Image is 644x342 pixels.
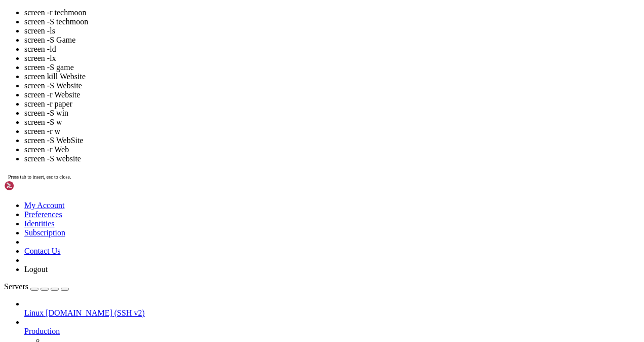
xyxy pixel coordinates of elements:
li: screen -r Website [24,90,640,99]
span: Press tab to insert, esc to close. [8,174,71,180]
a: Preferences [24,210,62,219]
li: screen -S w [24,118,640,127]
x-row: Users logged in: 0 [4,82,512,90]
x-row: IPv6 address for eth0: [TECHNICAL_ID] [4,99,512,108]
li: screen -S win [24,109,640,118]
li: screen -S game [24,63,640,72]
span: Production [24,327,60,335]
li: screen -r w [24,127,640,136]
a: Contact Us [24,247,61,255]
x-row: Learn more about enabling ESM Apps service at [URL][DOMAIN_NAME] [4,202,512,211]
a: Subscription [24,228,65,237]
li: screen -S Website [24,81,640,90]
x-row: Swap usage: 0% [4,64,512,73]
x-row: System load: 0.14 [4,39,512,47]
a: Identities [24,219,55,228]
x-row: IPv4 address for eth0: [TECHNICAL_ID] [4,90,512,99]
x-row: Run 'do-release-upgrade' to upgrade to it. [4,228,512,237]
x-row: System information as of [DATE] [4,21,512,30]
li: screen -S WebSite [24,136,640,145]
a: My Account [24,201,65,210]
x-row: New release '24.04.3 LTS' available. [4,220,512,228]
x-row: just raised the bar for easy, resilient and secure K8s cluster deployment. [4,125,512,133]
li: screen kill Website [24,72,640,81]
x-row: Expanded Security Maintenance for Applications is not enabled. [4,159,512,168]
div: (19, 30) [85,263,89,271]
x-row: 0 updates can be applied immediately. [4,177,512,185]
li: screen -S Game [24,36,640,45]
x-row: Last login: [DATE] from [TECHNICAL_ID] [4,254,512,263]
x-row: 5 additional security updates can be applied with ESM Apps. [4,194,512,202]
x-row: * Support: [URL][DOMAIN_NAME] [4,4,512,13]
img: Shellngn [4,181,62,191]
li: Linux [DOMAIN_NAME] (SSH v2) [24,299,640,318]
span: Servers [4,282,28,291]
li: screen -r Web [24,145,640,154]
li: screen -lx [24,54,640,63]
x-row: [URL][DOMAIN_NAME] [4,142,512,151]
x-row: Usage of /: 19.3% of 484.40GB [4,47,512,56]
span: [DOMAIN_NAME] (SSH v2) [46,309,145,317]
a: Servers [4,282,69,291]
a: Production [24,327,640,336]
li: screen -S website [24,154,640,163]
li: screen -r paper [24,99,640,109]
li: screen -r techmoon [24,8,640,17]
li: screen -ls [24,26,640,36]
a: Linux [DOMAIN_NAME] (SSH v2) [24,309,640,318]
li: screen -ld [24,45,640,54]
span: Linux [24,309,44,317]
x-row: Memory usage: 51% [4,56,512,64]
li: screen -S techmoon [24,17,640,26]
x-row: Processes: 205 [4,73,512,82]
a: Logout [24,265,48,273]
x-row: root@tth1:~# screen [4,263,512,271]
x-row: * Strictly confined Kubernetes makes edge and IoT secure. Learn how MicroK8s [4,116,512,125]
